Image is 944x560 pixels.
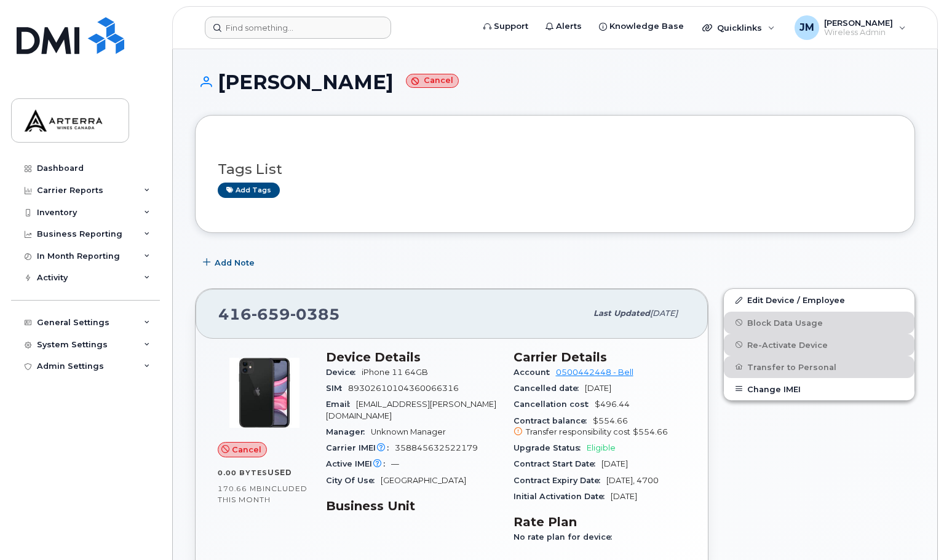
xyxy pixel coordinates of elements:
[747,340,828,349] span: Re-Activate Device
[215,257,255,269] span: Add Note
[606,476,659,485] span: [DATE], 4700
[514,350,686,365] h3: Carrier Details
[326,384,348,393] span: SIM
[514,384,585,393] span: Cancelled date
[268,468,292,477] span: used
[326,350,499,365] h3: Device Details
[326,427,371,436] span: Manager
[326,499,499,513] h3: Business Unit
[252,305,290,323] span: 659
[218,484,307,504] span: included this month
[326,459,391,468] span: Active IMEI
[514,476,606,485] span: Contract Expiry Date
[595,400,630,409] span: $496.44
[232,444,261,455] span: Cancel
[381,476,466,485] span: [GEOGRAPHIC_DATA]
[514,400,595,409] span: Cancellation cost
[406,74,459,88] small: Cancel
[724,334,914,356] button: Re-Activate Device
[218,484,263,493] span: 170.66 MB
[218,468,268,477] span: 0.00 Bytes
[526,427,630,436] span: Transfer responsibility cost
[724,356,914,378] button: Transfer to Personal
[585,384,611,393] span: [DATE]
[514,443,587,452] span: Upgrade Status
[587,443,616,452] span: Eligible
[195,71,915,93] h1: [PERSON_NAME]
[593,309,650,318] span: Last updated
[724,289,914,311] a: Edit Device / Employee
[228,356,301,430] img: iPhone_11.jpg
[514,459,601,468] span: Contract Start Date
[195,251,265,274] button: Add Note
[724,312,914,334] button: Block Data Usage
[362,368,428,377] span: iPhone 11 64GB
[395,443,478,452] span: 358845632522179
[218,162,892,177] h3: Tags List
[514,416,686,438] span: $554.66
[326,368,362,377] span: Device
[348,384,459,393] span: 89302610104360066316
[326,476,381,485] span: City Of Use
[218,183,280,198] a: Add tags
[601,459,628,468] span: [DATE]
[514,532,618,542] span: No rate plan for device
[290,305,340,323] span: 0385
[371,427,446,436] span: Unknown Manager
[326,400,496,420] span: [EMAIL_ADDRESS][PERSON_NAME][DOMAIN_NAME]
[514,416,593,425] span: Contract balance
[514,492,611,501] span: Initial Activation Date
[326,443,395,452] span: Carrier IMEI
[611,492,637,501] span: [DATE]
[556,368,633,377] a: 0500442448 - Bell
[724,378,914,400] button: Change IMEI
[326,400,356,409] span: Email
[391,459,399,468] span: —
[633,427,668,436] span: $554.66
[218,305,340,323] span: 416
[514,515,686,529] h3: Rate Plan
[514,368,556,377] span: Account
[650,309,678,318] span: [DATE]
